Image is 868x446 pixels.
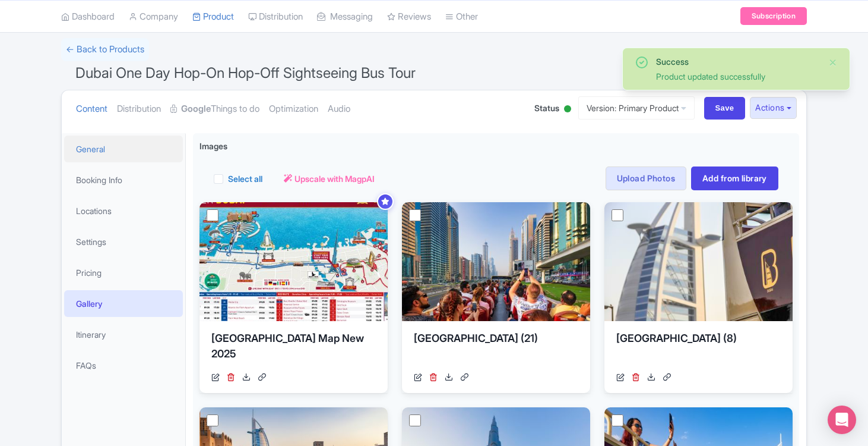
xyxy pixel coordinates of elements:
div: [GEOGRAPHIC_DATA] Map New 2025 [211,331,376,366]
div: [GEOGRAPHIC_DATA] (21) [414,331,578,366]
label: Select all [228,172,262,185]
a: FAQs [64,352,183,379]
a: General [64,136,183,162]
a: Pricing [64,259,183,286]
a: ← Back to Products [61,38,149,61]
a: Audio [328,90,350,128]
a: Optimization [269,90,318,128]
strong: Google [181,102,211,116]
a: Locations [64,197,183,224]
div: Success [656,55,819,68]
a: Add from library [691,167,778,190]
a: Subscription [740,7,807,25]
button: Actions [750,97,797,119]
a: Version: Primary Product [578,96,695,120]
a: Settings [64,228,183,255]
input: Save [704,97,746,120]
a: Gallery [64,290,183,317]
a: Distribution [117,90,161,128]
div: Active [562,100,574,119]
div: Open Intercom Messenger [828,406,856,434]
span: Images [199,140,227,152]
a: Upload Photos [606,167,686,190]
span: Upscale with MagpAI [294,172,375,185]
span: Status [534,102,559,114]
a: Booking Info [64,167,183,193]
a: GoogleThings to do [170,90,259,128]
button: Close [828,55,838,70]
a: Content [76,90,107,128]
a: Upscale with MagpAI [284,172,375,185]
div: [GEOGRAPHIC_DATA] (8) [616,331,781,366]
div: Product updated successfully [656,70,819,83]
span: Dubai One Day Hop-On Hop-Off Sightseeing Bus Tour [75,64,416,81]
a: Itinerary [64,321,183,348]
